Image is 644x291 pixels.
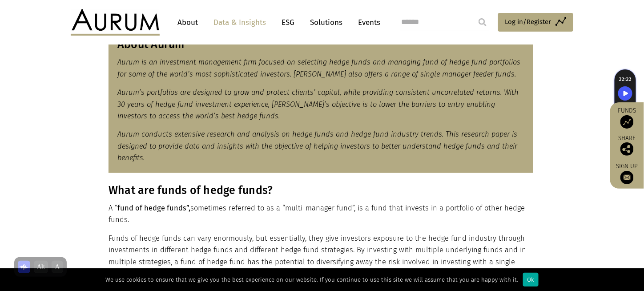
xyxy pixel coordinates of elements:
p: Funds of hedge funds can vary enormously, but essentially, they give investors exposure to the he... [109,233,533,280]
img: Aurum [71,9,160,36]
em: Aurum is an investment management firm focused on selecting hedge funds and managing fund of hedg... [117,58,520,78]
a: Solutions [306,14,347,31]
input: Submit [474,13,491,31]
img: Sign up to our newsletter [620,171,634,184]
a: ESG [277,14,299,31]
div: Share [615,135,640,156]
img: Share this post [620,142,634,156]
a: Log in/Register [498,13,573,32]
em: Aurum conducts extensive research and analysis on hedge funds and hedge fund industry trends. Thi... [117,130,517,162]
a: Data & Insights [209,14,270,31]
a: About [173,14,202,31]
a: Events [354,14,380,31]
span: Log in/Register [505,16,551,27]
p: A “ sometimes referred to as a “multi-manager fund”, is a fund that invests in a portfolio of oth... [109,203,533,226]
a: Funds [615,107,640,129]
a: Sign up [615,162,640,184]
h3: What are funds of hedge funds? [109,184,533,198]
em: Aurum’s portfolios are designed to grow and protect clients’ capital, while providing consistent ... [117,88,519,120]
div: Ok [523,273,539,287]
img: Access Funds [620,115,634,129]
strong: fund of hedge funds”, [117,204,190,213]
